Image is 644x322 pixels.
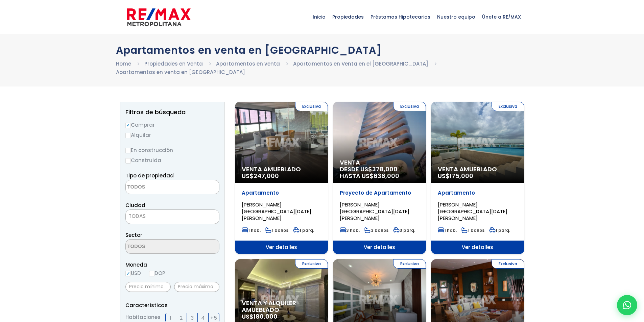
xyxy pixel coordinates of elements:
input: Construida [125,158,131,164]
span: Exclusiva [295,259,328,269]
span: Venta [340,159,419,166]
span: Exclusiva [492,259,524,269]
input: Precio máximo [174,282,219,292]
span: Ver detalles [235,241,328,254]
span: TODAS [125,209,219,224]
span: Préstamos Hipotecarios [367,7,434,27]
span: 1 [170,314,171,322]
span: 2 [180,314,183,322]
span: HASTA US$ [340,173,419,179]
input: Comprar [125,123,131,128]
span: Nuestro equipo [434,7,479,27]
textarea: Search [126,180,191,195]
textarea: Search [126,240,191,254]
span: Venta y alquiler amueblado [242,300,321,313]
span: 1 hab. [438,227,457,233]
h2: Filtros de búsqueda [125,109,219,116]
p: Apartamento [242,190,321,196]
a: Propiedades en Venta [144,60,203,67]
input: USD [125,271,131,276]
p: Proyecto de Apartamento [340,190,419,196]
input: En construcción [125,148,131,153]
span: [PERSON_NAME][GEOGRAPHIC_DATA][DATE][PERSON_NAME] [242,201,311,222]
img: remax-metropolitana-logo [127,7,191,27]
a: Home [116,60,131,67]
span: Exclusiva [393,102,426,111]
p: Características [125,301,219,309]
span: 3 parq. [393,227,415,233]
span: Tipo de propiedad [125,172,174,179]
label: Alquilar [125,131,219,139]
span: US$ [242,312,278,321]
span: Propiedades [329,7,367,27]
span: 3 hab. [340,227,360,233]
span: 378,000 [372,165,398,173]
span: [PERSON_NAME][GEOGRAPHIC_DATA][DATE][PERSON_NAME] [438,201,507,222]
p: Apartamento [438,190,517,196]
span: Exclusiva [492,102,524,111]
span: TODAS [128,213,146,220]
label: USD [125,269,141,277]
span: DESDE US$ [340,166,419,179]
span: 1 parq. [489,227,510,233]
input: Alquilar [125,133,131,138]
a: Exclusiva Venta DESDE US$378,000 HASTA US$636,000 Proyecto de Apartamento [PERSON_NAME][GEOGRAPHI... [333,102,426,254]
span: US$ [438,172,473,180]
span: 180,000 [254,312,278,321]
span: Inicio [309,7,329,27]
span: TODAS [126,212,219,221]
span: Exclusiva [295,102,328,111]
span: Venta Amueblado [242,166,321,173]
span: 1 hab. [242,227,261,233]
span: Únete a RE/MAX [479,7,524,27]
input: DOP [149,271,154,276]
input: Precio mínimo [125,282,171,292]
label: En construcción [125,146,219,154]
span: Sector [125,231,142,239]
span: 247,000 [254,172,279,180]
label: Construida [125,156,219,165]
span: 1 baños [461,227,484,233]
span: Ver detalles [431,241,524,254]
span: Ciudad [125,202,145,209]
a: Apartamentos en venta [216,60,280,67]
h1: Apartamentos en venta en [GEOGRAPHIC_DATA] [116,44,528,56]
span: 636,000 [374,172,399,180]
li: Apartamentos en venta en [GEOGRAPHIC_DATA] [116,68,245,76]
span: +5 [210,314,217,322]
span: 3 baños [364,227,388,233]
span: [PERSON_NAME][GEOGRAPHIC_DATA][DATE][PERSON_NAME] [340,201,409,222]
span: Moneda [125,261,219,269]
span: 175,000 [450,172,473,180]
a: Exclusiva Venta Amueblado US$247,000 Apartamento [PERSON_NAME][GEOGRAPHIC_DATA][DATE][PERSON_NAME... [235,102,328,254]
span: Ver detalles [333,241,426,254]
span: Exclusiva [393,259,426,269]
label: Comprar [125,121,219,129]
a: Apartamentos en Venta en el [GEOGRAPHIC_DATA] [293,60,428,67]
span: US$ [242,172,279,180]
label: DOP [149,269,165,277]
span: 1 parq. [293,227,314,233]
span: 4 [201,314,205,322]
span: 1 baños [265,227,288,233]
span: Venta Amueblado [438,166,517,173]
a: Exclusiva Venta Amueblado US$175,000 Apartamento [PERSON_NAME][GEOGRAPHIC_DATA][DATE][PERSON_NAME... [431,102,524,254]
span: 3 [191,314,194,322]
